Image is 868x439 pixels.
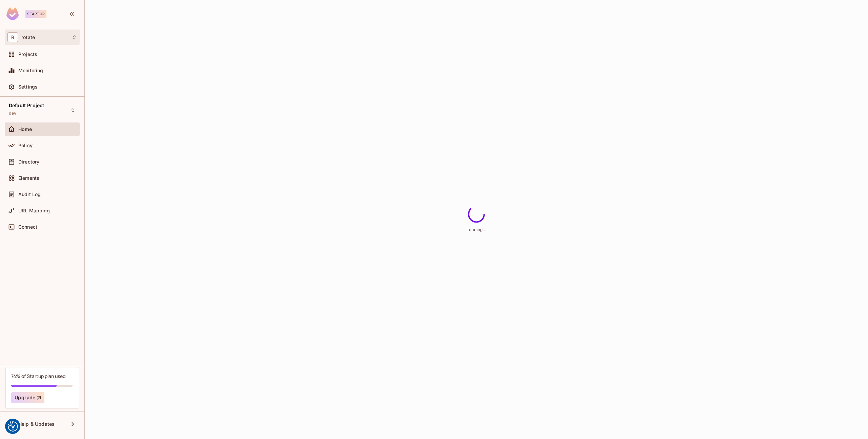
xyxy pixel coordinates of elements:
button: Consent Preferences [8,421,18,432]
span: URL Mapping [18,208,50,213]
span: Directory [18,159,39,165]
span: Home [18,127,32,132]
div: 74% of Startup plan used [11,373,65,379]
span: Audit Log [18,192,41,197]
span: Workspace: rotate [21,35,35,40]
span: Loading... [467,227,486,232]
button: Upgrade [11,392,44,403]
img: Revisit consent button [8,421,18,432]
span: R [7,32,18,42]
span: Monitoring [18,68,43,73]
span: Policy [18,143,33,148]
span: dev [9,111,16,116]
span: Elements [18,175,39,181]
span: Settings [18,84,38,90]
span: Default Project [9,103,44,108]
span: Help & Updates [18,421,55,427]
img: SReyMgAAAABJRU5ErkJggg== [6,7,19,20]
span: Connect [18,224,37,230]
div: Startup [25,10,46,18]
span: Projects [18,52,37,57]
